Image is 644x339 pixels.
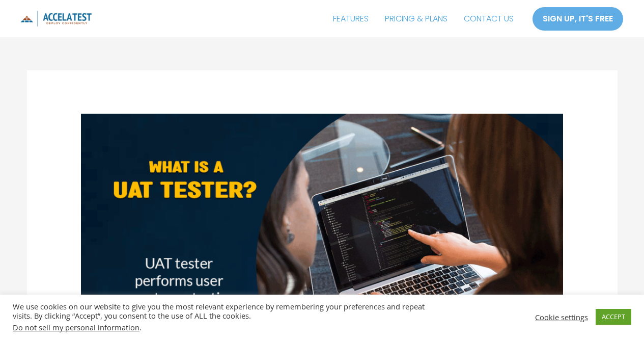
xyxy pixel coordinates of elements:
div: . [13,323,446,332]
img: icon [20,11,92,27]
a: SIGN UP, IT'S FREE [532,7,624,31]
a: FEATURES [325,6,377,32]
a: PRICING & PLANS [377,6,456,32]
a: Cookie settings [535,312,588,322]
nav: Site Navigation [325,6,522,32]
div: We use cookies on our website to give you the most relevant experience by remembering your prefer... [13,302,446,332]
a: ACCEPT [596,309,631,325]
a: CONTACT US [456,6,522,32]
a: Do not sell my personal information [13,322,139,332]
